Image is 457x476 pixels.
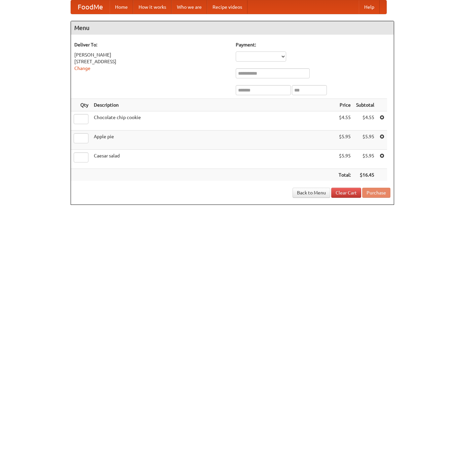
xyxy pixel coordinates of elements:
[336,111,353,131] td: $4.55
[133,0,172,14] a: How it works
[353,131,377,150] td: $5.95
[71,0,110,14] a: FoodMe
[336,150,353,169] td: $5.95
[293,188,330,198] a: Back to Menu
[331,188,361,198] a: Clear Cart
[353,169,377,181] th: $16.45
[362,188,390,198] button: Purchase
[91,150,336,169] td: Caesar salad
[91,99,336,111] th: Description
[207,0,247,14] a: Recipe videos
[74,51,229,58] div: [PERSON_NAME]
[336,131,353,150] td: $5.95
[336,99,353,111] th: Price
[172,0,207,14] a: Who we are
[91,131,336,150] td: Apple pie
[353,150,377,169] td: $5.95
[71,21,394,35] h4: Menu
[359,0,380,14] a: Help
[236,41,390,48] h5: Payment:
[353,111,377,131] td: $4.55
[353,99,377,111] th: Subtotal
[110,0,133,14] a: Home
[71,99,91,111] th: Qty
[91,111,336,131] td: Chocolate chip cookie
[336,169,353,181] th: Total:
[74,66,90,71] a: Change
[74,41,229,48] h5: Deliver To:
[74,58,229,65] div: [STREET_ADDRESS]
